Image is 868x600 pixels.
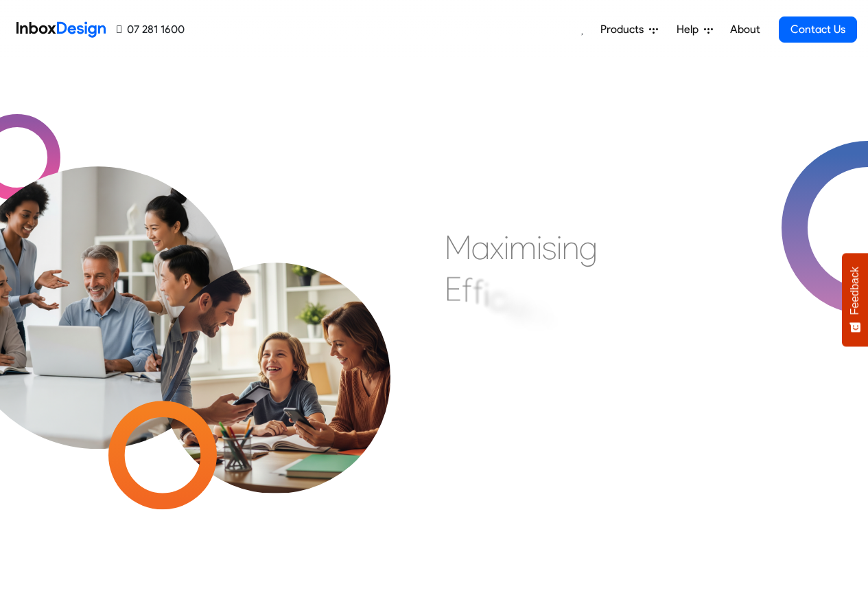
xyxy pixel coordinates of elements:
[462,269,473,311] div: f
[445,227,471,268] div: M
[564,308,583,349] div: &
[445,268,462,309] div: E
[504,227,509,268] div: i
[473,271,484,313] div: f
[537,227,542,268] div: i
[546,300,556,342] div: t
[562,227,579,268] div: n
[677,21,704,38] span: Help
[489,278,506,319] div: c
[595,16,664,43] a: Products
[542,227,556,268] div: s
[726,16,764,43] a: About
[445,227,777,433] div: Maximising Efficient & Engagement, Connecting Schools, Families, and Students.
[671,16,718,43] a: Help
[579,227,598,268] div: g
[490,227,504,268] div: x
[506,282,511,323] div: i
[600,21,649,38] span: Products
[509,227,537,268] div: m
[471,227,490,268] div: a
[556,227,562,268] div: i
[132,205,419,493] img: parents_with_child.png
[511,287,528,329] div: e
[849,267,861,315] span: Feedback
[484,274,489,315] div: i
[117,21,185,38] a: 07 281 1600
[842,253,868,346] button: Feedback - Show survey
[779,16,857,43] a: Contact Us
[528,293,546,335] div: n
